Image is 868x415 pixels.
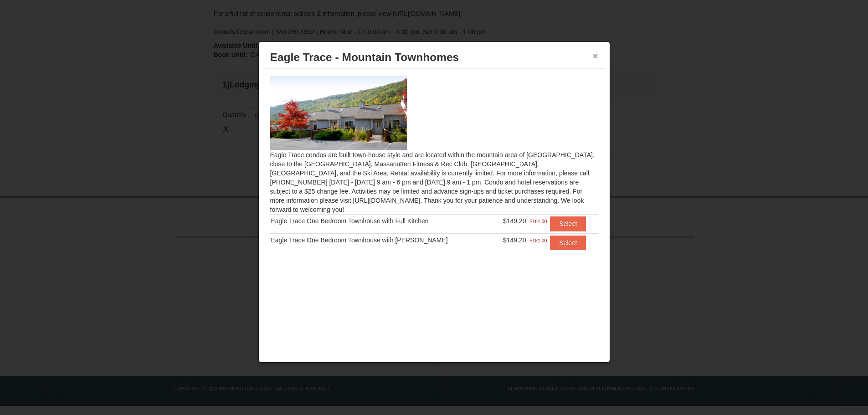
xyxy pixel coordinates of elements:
span: $149.20 [503,217,526,225]
button: Select [550,236,586,250]
button: × [593,51,598,61]
span: $181.00 [529,236,547,245]
span: $181.00 [529,217,547,226]
button: Select [550,216,586,231]
div: Eagle Trace One Bedroom Townhouse with [PERSON_NAME] [271,236,491,245]
img: 19218983-1-9b289e55.jpg [270,76,407,150]
span: $149.20 [503,236,526,244]
span: Eagle Trace - Mountain Townhomes [270,51,459,63]
div: Eagle Trace condos are built town-house style and are located within the mountain area of [GEOGRA... [263,69,605,268]
div: Eagle Trace One Bedroom Townhouse with Full Kitchen [271,216,491,225]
